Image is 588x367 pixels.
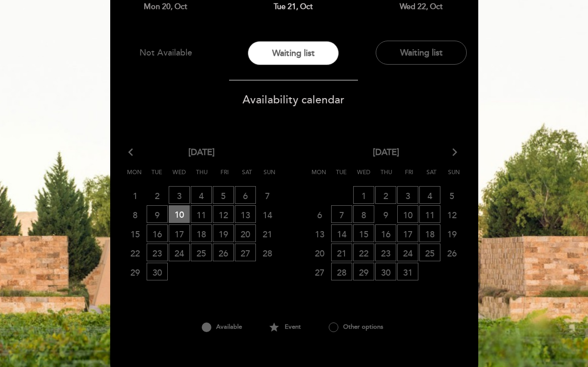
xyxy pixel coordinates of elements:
span: 26 [441,244,462,262]
span: 23 [147,244,168,261]
span: Sat [422,167,441,185]
span: 22 [125,244,146,262]
span: 3 [169,186,190,204]
span: 3 [397,186,418,204]
span: 15 [353,224,374,242]
span: 8 [353,205,374,223]
span: 19 [213,224,234,242]
span: 14 [331,224,352,242]
span: Sun [260,167,279,185]
div: Wed 22, Oct [365,1,478,12]
span: Wed [170,167,189,185]
span: Availability calendar [242,93,345,107]
span: Wed [354,167,373,185]
span: 18 [191,224,212,242]
span: 10 [397,205,418,223]
span: 4 [191,186,212,204]
span: 6 [309,206,330,223]
span: 15 [125,225,146,243]
span: 27 [309,263,330,281]
div: Event [258,319,311,335]
span: Tue [147,167,166,185]
span: 1 [353,186,374,204]
span: 6 [235,186,256,204]
i: star [268,319,280,335]
span: 26 [213,244,234,261]
span: 2 [147,187,168,204]
span: 18 [419,224,440,242]
span: [DATE] [373,146,399,159]
span: Thu [377,167,396,185]
span: 22 [353,244,374,261]
i: arrow_back_ios [128,146,137,159]
span: 1 [125,187,146,204]
span: 11 [419,205,440,223]
span: 5 [213,186,234,204]
i: arrow_forward_ios [450,146,459,159]
span: Tue [332,167,351,185]
span: 24 [397,244,418,261]
span: 7 [257,187,278,204]
span: 20 [235,224,256,242]
span: 9 [375,206,396,223]
span: 19 [441,225,462,243]
span: Mon [309,167,328,185]
div: Tue 21, Oct [237,1,350,12]
div: Available [186,319,258,335]
span: 23 [375,244,396,261]
button: Waiting list [376,41,467,65]
span: 25 [419,244,440,261]
span: 12 [441,206,462,223]
span: 21 [331,244,352,261]
span: 17 [169,224,190,242]
span: 17 [397,224,418,242]
button: Not Available [120,41,211,65]
span: 29 [125,263,146,281]
span: 9 [147,205,168,223]
span: 27 [235,244,256,261]
span: 28 [331,263,352,280]
span: 20 [309,244,330,262]
span: 11 [191,205,212,223]
span: 13 [309,225,330,243]
div: Other options [311,319,401,335]
span: 24 [169,244,190,261]
button: Waiting list [248,41,339,65]
span: 13 [235,205,256,223]
span: 28 [257,244,278,262]
span: 4 [419,186,440,204]
span: 2 [375,186,396,204]
span: 10 [169,205,190,223]
span: 31 [397,263,418,280]
span: 5 [441,187,462,204]
span: Fri [215,167,234,185]
span: 21 [257,225,278,243]
span: 12 [213,205,234,223]
span: 30 [147,263,168,280]
span: 25 [191,244,212,261]
span: Sat [237,167,256,185]
span: Sun [444,167,463,185]
span: 8 [125,206,146,223]
span: 7 [331,205,352,223]
span: 16 [375,224,396,242]
span: Fri [399,167,418,185]
span: 16 [147,224,168,242]
span: Thu [192,167,211,185]
span: Mon [125,167,144,185]
span: [DATE] [188,146,215,159]
div: Mon 20, Oct [109,1,223,12]
span: 14 [257,206,278,223]
span: 30 [375,263,396,280]
span: 29 [353,263,374,280]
